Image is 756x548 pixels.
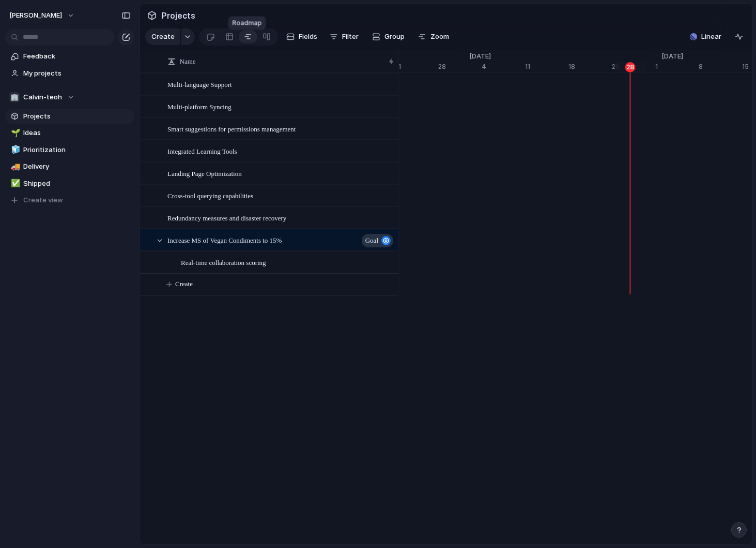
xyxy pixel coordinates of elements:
a: 🌱Ideas [5,125,134,141]
span: Create [175,279,193,289]
button: Group [367,28,410,45]
div: 25 [612,62,655,71]
span: [PERSON_NAME] [9,10,62,21]
span: Increase MS of Vegan Condiments to 15% [167,234,282,246]
span: My projects [23,68,131,79]
button: Linear [686,29,726,45]
button: ✅ [9,179,20,189]
div: 🏢 [9,92,20,102]
div: 28 [625,62,636,72]
div: 21 [395,62,438,71]
button: Create [150,274,414,295]
a: ✅Shipped [5,176,134,191]
div: 8 [699,62,742,71]
span: Delivery [23,161,131,172]
span: [DATE] [463,51,497,62]
a: Projects [5,109,134,124]
div: 11 [525,62,568,71]
span: goal [365,233,378,248]
button: 🌱 [9,128,20,138]
div: 🧊 [11,144,18,156]
span: Landing Page Optimization [167,167,242,179]
button: Filter [326,28,363,45]
button: Create [145,28,180,45]
div: 28 [438,62,463,71]
span: Linear [701,32,721,42]
div: 18 [568,62,612,71]
span: Redundancy measures and disaster recovery [167,212,286,224]
button: [PERSON_NAME] [5,7,80,24]
span: Smart suggestions for permissions management [167,123,296,135]
button: Fields [282,28,321,45]
button: Zoom [414,28,453,45]
span: Projects [23,111,131,122]
div: Roadmap [228,17,266,30]
span: Integrated Learning Tools [167,145,237,157]
span: Real-time collaboration scoring [181,256,266,268]
a: My projects [5,66,134,81]
span: Prioritization [23,145,131,155]
a: 🚚Delivery [5,159,134,174]
span: Filter [342,32,359,42]
span: Multi-language Support [167,78,232,90]
span: Projects [159,6,197,25]
button: 🧊 [9,145,20,155]
div: 🌱 [11,127,18,139]
button: goal [362,234,393,247]
div: ✅ [11,177,18,189]
span: Create view [23,195,63,205]
span: Calvin-teoh [23,92,62,102]
div: 1 [655,62,699,71]
span: Cross-tool querying capabilities [167,189,253,201]
button: 🚚 [9,161,20,172]
span: [DATE] [655,51,689,62]
span: Create [151,32,175,42]
span: Zoom [430,32,449,42]
div: 4 [482,62,525,71]
div: 🚚 [11,161,18,173]
span: Fields [299,32,317,42]
span: Shipped [23,179,131,189]
span: Multi-platform Syncing [167,100,232,112]
span: Feedback [23,51,131,62]
a: 🧊Prioritization [5,142,134,158]
button: Create view [5,192,134,208]
span: Ideas [23,128,131,138]
button: 🏢Calvin-teoh [5,90,134,105]
span: Group [384,32,405,42]
a: Feedback [5,49,134,64]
